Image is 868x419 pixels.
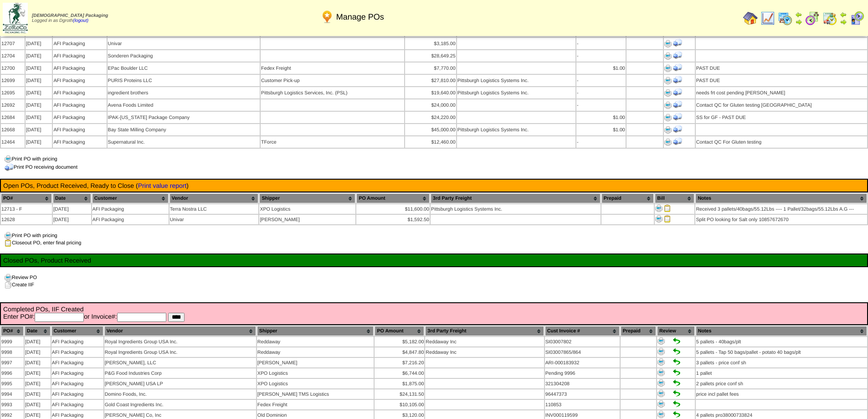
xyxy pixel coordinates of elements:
[657,358,665,366] img: Print
[375,402,424,408] div: $10,105.00
[51,400,103,409] td: AFI Packaging
[545,368,620,378] td: Pending 9996
[25,337,51,347] td: [DATE]
[664,205,671,212] img: Close PO
[1,379,24,388] td: 9995
[664,89,672,97] img: Print
[1,368,24,378] td: 9996
[673,63,682,72] img: Print Receiving Document
[104,389,256,399] td: Domino Foods, Inc.
[664,52,672,60] img: Print
[1,124,25,135] td: 12668
[673,124,682,134] img: Print Receiving Document
[406,140,456,145] div: $12,460.00
[655,205,663,212] img: Print
[576,136,626,148] td: -
[375,371,424,376] div: $6,744.00
[621,326,656,336] th: Prepaid
[576,38,626,49] td: -
[104,347,256,357] td: Royal Ingredients Group USA Inc.
[1,87,25,98] td: 12695
[108,136,260,148] td: Supernatural Inc.
[657,411,665,418] img: Print
[655,193,694,203] th: Bill
[406,66,456,71] div: $7,770.00
[375,413,424,418] div: $3,120.00
[696,368,867,378] td: 1 pallet
[92,193,169,203] th: Customer
[104,379,256,388] td: [PERSON_NAME] USA LP
[431,193,601,203] th: 3rd Party Freight
[457,124,575,135] td: Pittsburgh Logistics Systems Inc.
[657,400,665,408] img: Print
[138,182,187,189] a: Print value report
[577,127,625,133] div: $1.00
[673,358,680,366] img: Set to Handled
[108,87,260,98] td: ingredient brothers
[601,193,654,203] th: Prepaid
[169,193,259,203] th: Vendor
[375,350,424,355] div: $4,847.80
[840,11,847,18] img: arrowleft.gif
[673,38,682,47] img: Print Receiving Document
[25,358,51,367] td: [DATE]
[53,215,91,224] td: [DATE]
[53,193,91,203] th: Date
[760,11,775,26] img: line_graph.gif
[696,87,867,98] td: needs frt cost pending [PERSON_NAME]
[51,337,103,347] td: AFI Packaging
[696,75,867,86] td: PAST DUE
[657,326,695,336] th: Review
[336,12,384,22] span: Manage POs
[406,41,456,47] div: $3,185.00
[261,87,404,98] td: Pittsburgh Logistics Services, Inc. (PSL)
[673,337,680,345] img: Set to Handled
[457,75,575,86] td: Pittsburgh Logistics Systems Inc.
[1,215,52,224] td: 12628
[104,400,256,409] td: Gold Coast Ingredients Inc.
[108,124,260,135] td: Bay State Milling Company
[696,389,867,399] td: price incl pallet fees
[1,389,24,399] td: 9994
[664,40,672,47] img: Print
[169,215,259,224] td: Univar
[104,358,256,367] td: [PERSON_NAME], LLC
[655,215,663,222] img: Print
[696,347,867,357] td: 5 pallets - Tap 50 bags/pallet - potato 40 bags/plt
[53,204,91,214] td: [DATE]
[673,51,682,60] img: Print Receiving Document
[26,50,52,62] td: [DATE]
[696,358,867,367] td: 3 pallets - price conf sh
[673,348,680,355] img: Set to Handled
[545,400,620,409] td: 110853
[53,112,106,123] td: AFI Packaging
[356,193,430,203] th: PO Amount
[25,389,51,399] td: [DATE]
[657,390,665,397] img: Print
[357,217,429,222] div: $1,592.50
[696,326,867,336] th: Notes
[1,326,24,336] th: PO#
[576,75,626,86] td: -
[257,389,374,399] td: [PERSON_NAME] TMS Logistics
[259,204,355,214] td: XPO Logistics
[1,38,25,49] td: 12707
[545,389,620,399] td: 96447373
[51,389,103,399] td: AFI Packaging
[108,50,260,62] td: Sonderen Packaging
[53,87,106,98] td: AFI Packaging
[320,10,334,24] img: po.png
[257,368,374,378] td: XPO Logistics
[257,337,374,347] td: Reddaway
[5,155,12,163] img: print.gif
[261,136,404,148] td: TForce
[53,62,106,74] td: AFI Packaging
[51,358,103,367] td: AFI Packaging
[673,88,682,97] img: Print Receiving Document
[673,400,680,408] img: Set to Handled
[25,347,51,357] td: [DATE]
[1,204,52,214] td: 12713 - F
[25,400,51,409] td: [DATE]
[257,358,374,367] td: [PERSON_NAME]
[664,126,672,134] img: Print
